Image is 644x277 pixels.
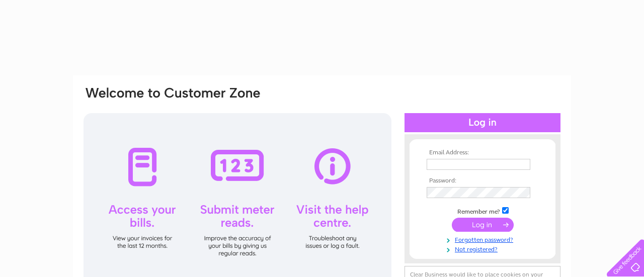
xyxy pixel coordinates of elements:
input: Submit [452,218,514,232]
a: Not registered? [427,244,541,253]
th: Password: [424,177,541,184]
a: Forgotten password? [427,234,541,244]
td: Remember me? [424,206,541,216]
th: Email Address: [424,149,541,156]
